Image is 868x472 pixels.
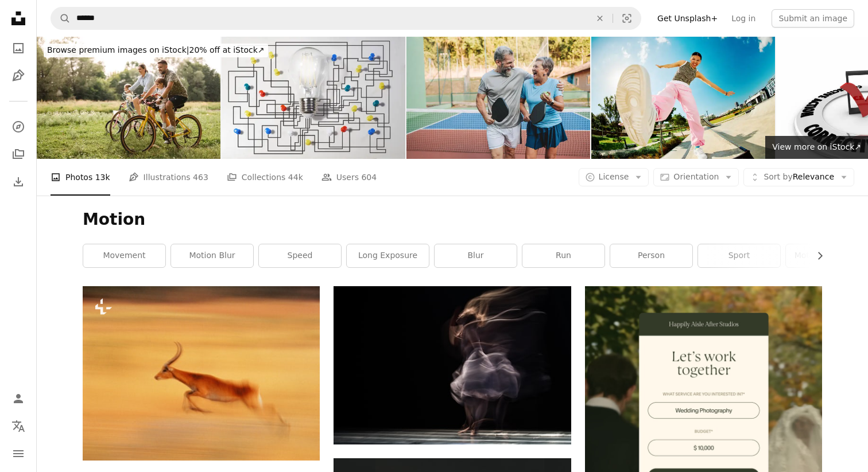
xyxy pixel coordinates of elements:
button: Menu [7,442,30,465]
span: License [599,172,629,181]
a: View more on iStock↗ [765,136,868,159]
button: Visual search [613,7,641,29]
a: motion graphics [786,244,868,267]
span: Relevance [764,171,834,183]
button: Search Unsplash [51,7,71,29]
span: Orientation [673,172,719,181]
button: Orientation [653,168,739,186]
a: person [610,244,692,267]
img: Senior couple playing pickleball [406,37,590,159]
a: dancing woman on concrete pavement [334,360,571,370]
a: motion blur [171,244,253,267]
a: Photos [7,37,30,60]
span: 20% off at iStock ↗ [47,45,265,54]
button: Clear [587,7,613,29]
a: Collections [7,143,30,166]
span: 463 [193,171,208,184]
button: Submit an image [772,9,854,28]
a: Browse premium images on iStock|20% off at iStock↗ [37,37,275,64]
span: View more on iStock ↗ [772,142,861,151]
span: Browse premium images on iStock | [47,45,189,54]
a: Download History [7,170,30,193]
h1: Motion [83,209,822,230]
a: movement [83,244,165,267]
a: Log in [724,9,762,28]
button: License [579,168,649,186]
a: speed [259,244,341,267]
a: Log in / Sign up [7,387,30,410]
a: Illustrations [7,64,30,87]
button: Language [7,415,30,438]
a: Illustrations 463 [129,159,208,196]
a: long exposure [347,244,429,267]
button: Sort byRelevance [743,168,854,186]
a: Collections 44k [227,159,303,196]
a: Users 604 [321,159,377,196]
a: sport [698,244,780,267]
a: Get Unsplash+ [650,9,724,28]
a: Explore [7,115,30,138]
a: run [522,244,604,267]
a: Red lechwe are a threatened species of mid-sized antelopes. They graze on grasses in flooded mead... [83,368,320,378]
img: dancing woman on concrete pavement [334,286,571,444]
span: Sort by [764,172,792,181]
img: Family riding bicycles in the forest [37,37,220,159]
a: blur [435,244,517,267]
button: scroll list to the right [809,244,822,267]
span: 44k [288,171,303,184]
img: Gen Z teenager poses full body towards camera, showing attitude [591,37,775,159]
span: 604 [361,171,377,184]
form: Find visuals sitewide [51,7,641,30]
img: complex messy management, organization and innovation, chaotic decision tree, complicated busines... [222,37,405,159]
img: Red lechwe are a threatened species of mid-sized antelopes. They graze on grasses in flooded mead... [83,286,320,460]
